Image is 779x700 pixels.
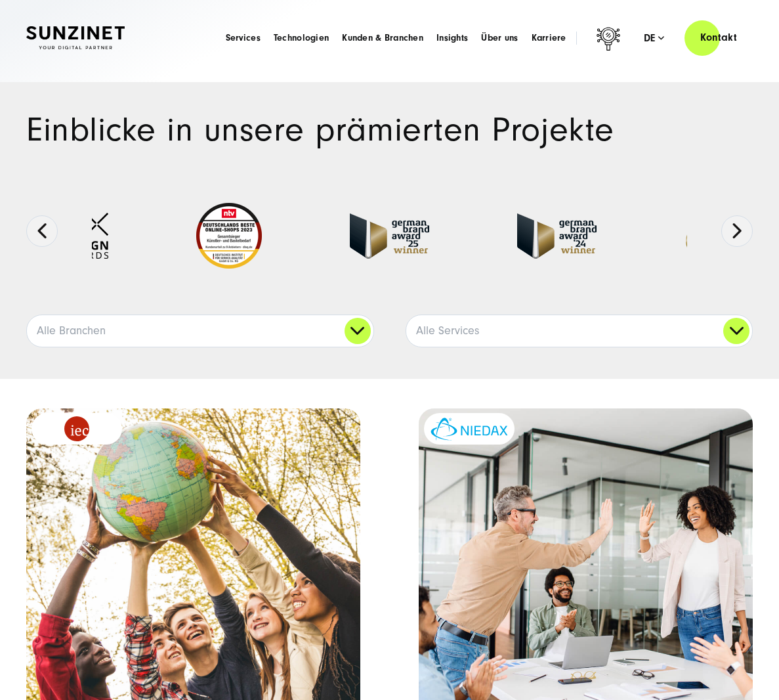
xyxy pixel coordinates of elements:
[431,418,508,441] img: niedax-logo
[64,416,89,441] img: logo_IEC
[436,32,468,45] a: Insights
[721,215,753,247] button: Next
[226,32,261,45] a: Services
[406,315,753,347] a: Alle Services
[26,26,125,49] img: SUNZINET Full Service Digital Agentur
[26,215,58,247] button: Previous
[532,32,566,45] a: Karriere
[481,32,518,45] a: Über uns
[274,32,329,45] a: Technologien
[196,203,262,269] img: Deutschlands beste Online Shops 2023 - boesner - Kunde - SUNZINET
[26,114,753,146] h1: Einblicke in unsere prämierten Projekte
[517,213,597,259] img: German-Brand-Award - fullservice digital agentur SUNZINET
[684,19,753,56] a: Kontakt
[644,32,665,45] div: de
[350,213,429,259] img: German Brand Award winner 2025 - Full Service Digital Agentur SUNZINET
[27,315,373,347] a: Alle Branchen
[342,32,423,45] a: Kunden & Branchen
